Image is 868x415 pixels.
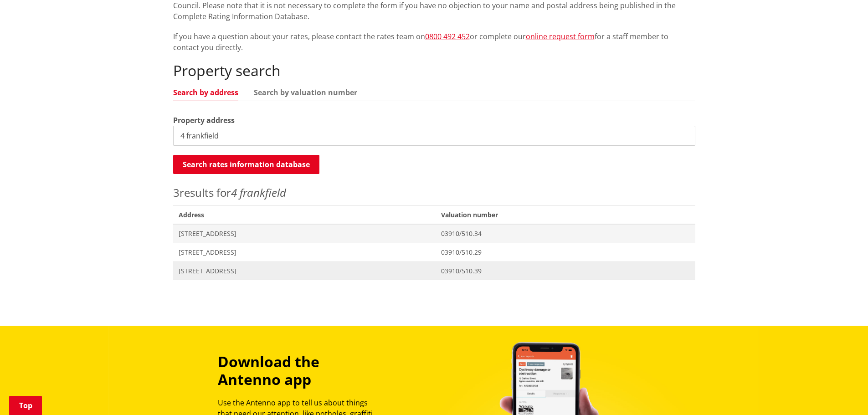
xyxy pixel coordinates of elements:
[441,248,689,257] span: 03910/510.29
[173,243,695,261] a: [STREET_ADDRESS] 03910/510.29
[173,185,180,200] span: 3
[425,31,470,41] a: 0800 492 452
[173,31,695,53] p: If you have a question about your rates, please contact the rates team on or complete our for a s...
[441,266,689,276] span: 03910/510.39
[179,266,431,276] span: [STREET_ADDRESS]
[436,205,695,224] span: Valuation number
[173,89,238,96] a: Search by address
[173,155,319,174] button: Search rates information database
[173,126,695,146] input: e.g. Duke Street NGARUAWAHIA
[179,229,431,238] span: [STREET_ADDRESS]
[526,31,595,41] a: online request form
[173,184,695,201] p: results for
[173,62,695,79] h2: Property search
[826,377,859,410] iframe: Messenger Launcher
[173,261,695,280] a: [STREET_ADDRESS] 03910/510.39
[173,115,235,126] label: Property address
[231,185,286,200] em: 4 frankfield
[218,353,383,388] h3: Download the Antenno app
[173,205,436,224] span: Address
[9,396,42,415] a: Top
[441,229,689,238] span: 03910/510.34
[179,248,431,257] span: [STREET_ADDRESS]
[254,89,357,96] a: Search by valuation number
[173,224,695,243] a: [STREET_ADDRESS] 03910/510.34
